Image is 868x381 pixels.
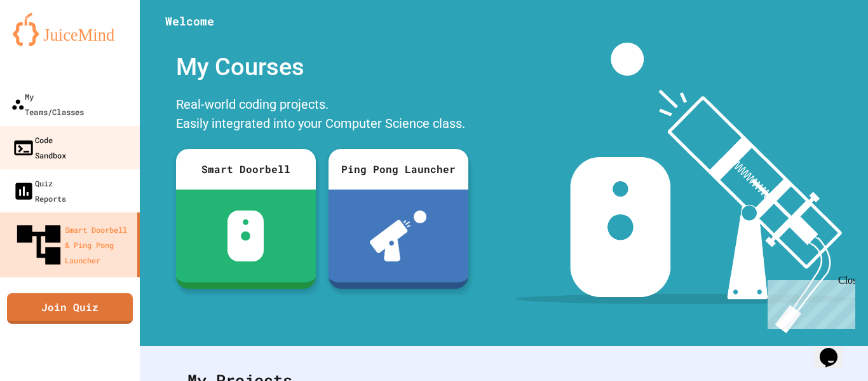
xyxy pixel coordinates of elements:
[13,176,66,206] div: Quiz Reports
[515,43,856,333] img: banner-image-my-projects.png
[11,88,84,120] div: My Teams/Classes
[176,149,316,190] div: Smart Doorbell
[815,330,855,368] iframe: chat widget
[227,211,264,261] img: sdb-white.svg
[12,132,66,163] div: Code Sandbox
[170,92,475,139] div: Real-world coding projects. Easily integrated into your Computer Science class.
[329,149,468,190] div: Ping Pong Launcher
[763,275,855,329] iframe: chat widget
[5,5,88,81] div: Chat with us now!Close
[170,43,475,92] div: My Courses
[13,219,132,271] div: Smart Doorbell & Ping Pong Launcher
[13,13,127,46] img: logo-orange.svg
[7,293,133,324] a: Join Quiz
[370,211,426,261] img: ppl-with-ball.png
